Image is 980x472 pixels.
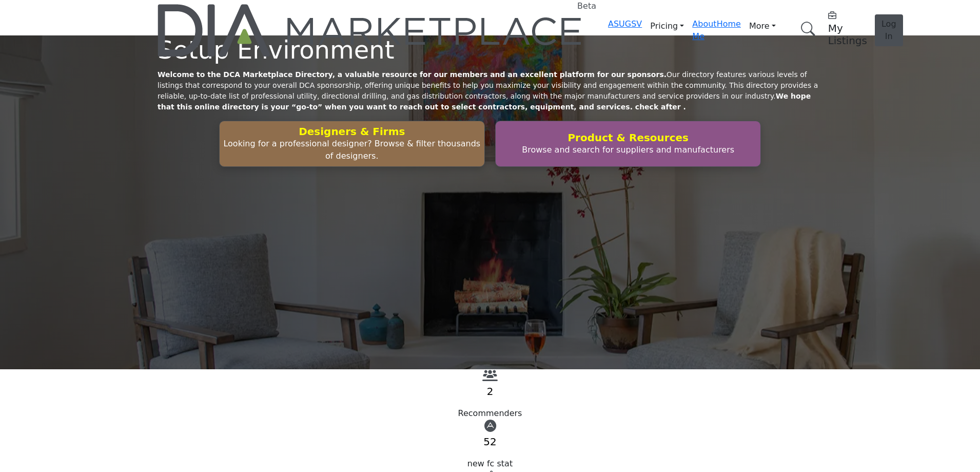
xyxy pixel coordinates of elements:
a: View Recommenders [482,372,498,382]
a: Search [790,15,822,43]
a: Pricing [642,18,692,34]
button: Product & Resources Browse and search for suppliers and manufacturers [495,121,761,167]
div: Recommenders [158,407,822,420]
h2: Designers & Firms [223,125,481,138]
p: Browse and search for suppliers and manufacturers [499,144,757,156]
p: Looking for a professional designer? Browse & filter thousands of designers. [223,138,481,162]
a: More [741,18,784,34]
a: 2 [487,385,494,398]
h6: Beta [577,1,596,11]
img: Site Logo [158,4,583,56]
h5: My Listings [828,22,867,47]
h2: Product & Resources [499,131,757,144]
span: Log In [881,19,896,41]
strong: We hope that this online directory is your “go-to” when you want to reach out to select contracto... [158,92,811,111]
strong: Welcome to the DCA Marketplace Directory, a valuable resource for our members and an excellent pl... [158,70,667,79]
p: Our directory features various levels of listings that correspond to your overall DCA sponsorship... [158,69,822,112]
a: 52 [483,436,496,448]
button: Log In [875,14,903,46]
a: About Me [692,19,716,41]
button: Designers & Firms Looking for a professional designer? Browse & filter thousands of designers. [219,121,485,167]
div: new fc stat [158,458,822,470]
a: ASUGSV [608,19,642,29]
a: Home [717,19,741,29]
div: My Listings [828,10,867,47]
a: Beta [158,4,583,56]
